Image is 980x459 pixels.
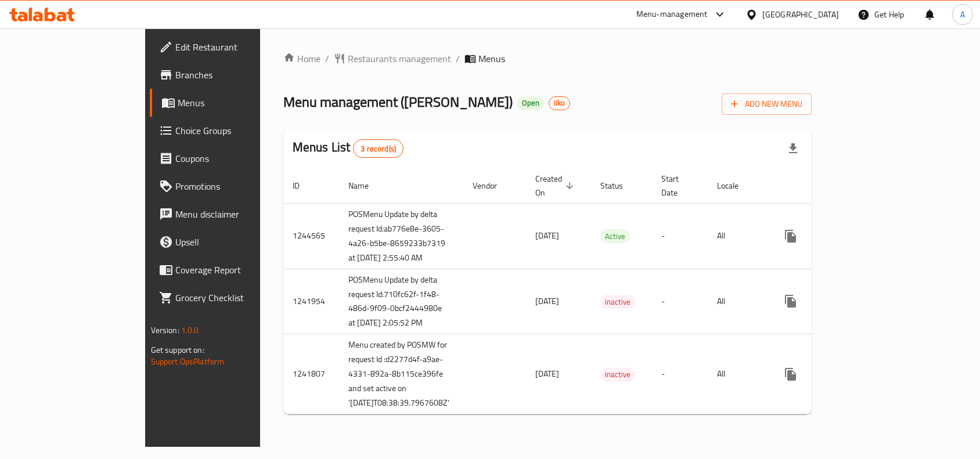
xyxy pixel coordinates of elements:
[805,360,833,388] button: Change Status
[517,96,544,110] div: Open
[805,287,833,315] button: Change Status
[178,96,300,110] span: Menus
[600,229,630,243] div: Active
[600,368,635,381] span: Inactive
[150,117,309,144] a: Choice Groups
[535,228,559,243] span: [DATE]
[708,203,768,269] td: All
[652,203,708,269] td: -
[181,323,199,338] span: 1.0.0
[151,323,179,338] span: Version:
[708,334,768,414] td: All
[150,200,309,228] a: Menu disclaimer
[731,97,802,111] span: Add New Menu
[175,207,300,221] span: Menu disclaimer
[150,89,309,117] a: Menus
[283,52,812,66] nav: breadcrumb
[283,203,339,269] td: 1244565
[150,33,309,61] a: Edit Restaurant
[325,52,329,66] li: /
[334,52,451,66] a: Restaurants management
[150,284,309,312] a: Grocery Checklist
[175,179,300,193] span: Promotions
[600,295,635,309] div: Inactive
[636,8,708,21] div: Menu-management
[805,222,833,250] button: Change Status
[175,235,300,249] span: Upsell
[661,172,694,200] span: Start Date
[353,139,403,158] div: Total records count
[283,334,339,414] td: 1241807
[348,52,451,66] span: Restaurants management
[175,40,300,54] span: Edit Restaurant
[151,354,225,369] a: Support.OpsPlatform
[779,135,807,162] div: Export file
[708,269,768,334] td: All
[517,98,544,108] span: Open
[777,360,805,388] button: more
[150,144,309,172] a: Coupons
[348,179,384,193] span: Name
[175,263,300,277] span: Coverage Report
[283,269,339,334] td: 1241954
[339,203,463,269] td: POSMenu Update by delta request Id:ab776e8e-3605-4a26-b5be-8659233b7319 at [DATE] 2:55:40 AM
[652,269,708,334] td: -
[478,52,505,66] span: Menus
[762,8,839,21] div: [GEOGRAPHIC_DATA]
[600,368,635,382] div: Inactive
[283,168,898,415] table: enhanced table
[175,68,300,82] span: Branches
[535,294,559,309] span: [DATE]
[722,93,812,115] button: Add New Menu
[600,230,630,243] span: Active
[717,179,754,193] span: Locale
[768,168,898,204] th: Actions
[535,172,577,200] span: Created On
[549,98,570,108] span: iiko
[354,143,403,154] span: 3 record(s)
[293,139,403,158] h2: Menus List
[151,342,204,357] span: Get support on:
[150,61,309,89] a: Branches
[293,179,315,193] span: ID
[175,124,300,138] span: Choice Groups
[652,334,708,414] td: -
[150,172,309,200] a: Promotions
[339,269,463,334] td: POSMenu Update by delta request Id:710fc62f-1f48-486d-9f09-0bcf2444980e at [DATE] 2:05:52 PM
[473,179,512,193] span: Vendor
[777,287,805,315] button: more
[456,52,460,66] li: /
[960,8,965,21] span: A
[175,291,300,305] span: Grocery Checklist
[777,222,805,250] button: more
[150,256,309,284] a: Coverage Report
[600,295,635,309] span: Inactive
[150,228,309,256] a: Upsell
[600,179,638,193] span: Status
[283,89,513,115] span: Menu management ( [PERSON_NAME] )
[175,151,300,165] span: Coupons
[339,334,463,414] td: Menu created by POSMW for request Id :d2277d4f-a9ae-4331-892a-8b115ce396fe and set active on '[DA...
[535,366,559,381] span: [DATE]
